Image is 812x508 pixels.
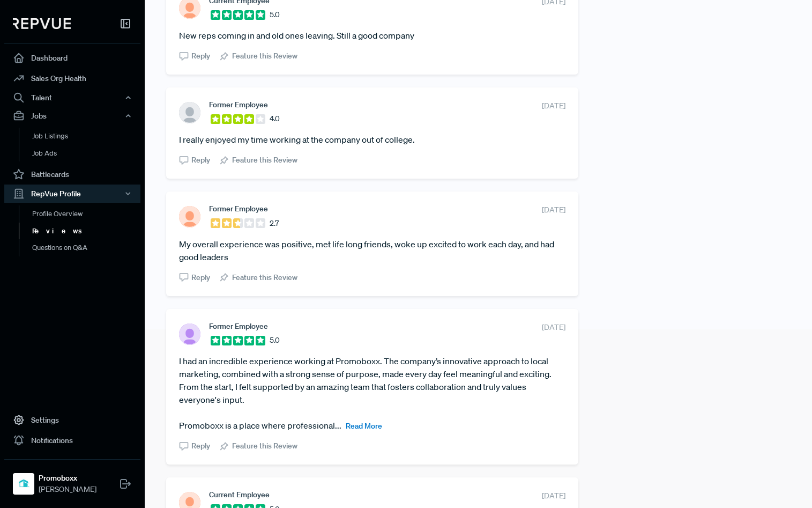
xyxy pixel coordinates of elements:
button: RepVue Profile [4,185,140,203]
span: Feature this Review [232,440,297,452]
a: Sales Org Health [4,68,140,89]
span: Reply [191,440,210,452]
span: 2.7 [270,218,279,229]
img: Promoboxx [15,475,32,492]
article: I had an incredible experience working at Promoboxx. The company’s innovative approach to local m... [179,355,565,432]
span: Current Employee [209,490,270,499]
a: Job Listings [19,128,155,145]
span: Read More [346,421,382,431]
a: Questions on Q&A [19,239,155,256]
span: Feature this Review [232,154,297,166]
article: I really enjoyed my time working at the company out of college. [179,133,565,146]
span: Reply [191,50,210,62]
span: Reply [191,272,210,283]
article: My overall experience was positive, met life long friends, woke up excited to work each day, and ... [179,238,565,263]
span: [PERSON_NAME] [39,484,96,495]
button: Talent [4,89,140,107]
span: 4.0 [270,113,280,124]
strong: Promoboxx [39,473,96,484]
span: [DATE] [542,204,565,216]
span: Former Employee [209,100,268,109]
span: [DATE] [542,490,565,502]
a: Settings [4,410,140,430]
span: Former Employee [209,322,268,330]
a: Notifications [4,430,140,451]
button: Jobs [4,107,140,125]
span: Former Employee [209,204,268,213]
img: RepVue [13,18,71,29]
a: Job Ads [19,145,155,162]
span: Feature this Review [232,272,297,283]
span: [DATE] [542,322,565,333]
span: 5.0 [270,9,280,20]
a: PromoboxxPromoboxx[PERSON_NAME] [4,459,140,499]
span: 5.0 [270,335,280,346]
span: [DATE] [542,100,565,112]
article: New reps coming in and old ones leaving. Still a good company [179,29,565,42]
span: Reply [191,154,210,166]
span: Feature this Review [232,50,297,62]
a: Profile Overview [19,205,155,223]
a: Dashboard [4,48,140,68]
a: Reviews [19,223,155,240]
a: Battlecards [4,164,140,185]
